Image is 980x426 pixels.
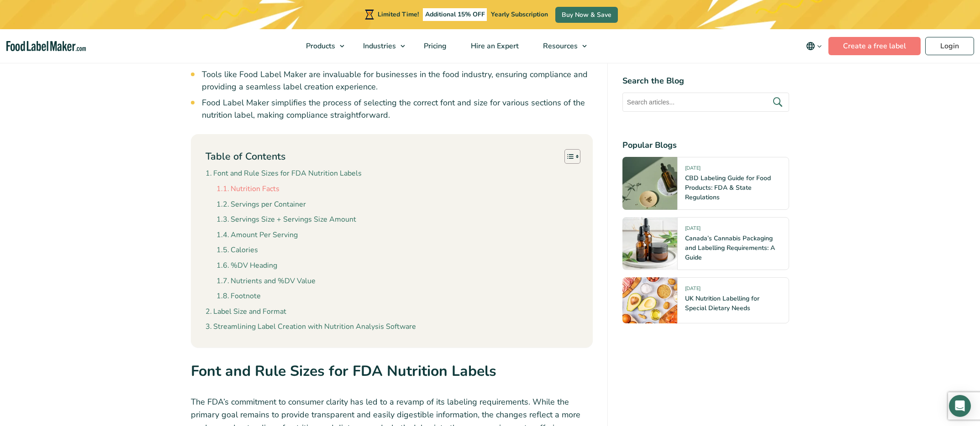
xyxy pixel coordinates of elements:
[925,37,974,55] a: Login
[685,225,701,235] span: [DATE]
[622,139,789,151] h4: Popular Blogs
[622,93,789,112] input: Search articles...
[216,291,261,302] a: Footnote
[685,174,771,202] a: CBD Labeling Guide for Food Products: FDA & State Regulations
[202,68,593,93] li: Tools like Food Label Maker are invaluable for businesses in the food industry, ensuring complian...
[205,321,416,333] a: Streamlining Label Creation with Nutrition Analysis Software
[540,41,579,51] span: Resources
[191,361,496,381] strong: Font and Rule Sizes for FDA Nutrition Labels
[216,260,277,272] a: %DV Heading
[423,8,487,21] span: Additional 15% OFF
[216,214,356,226] a: Servings Size + Servings Size Amount
[558,149,578,164] a: Toggle Table of Content
[949,395,971,417] div: Open Intercom Messenger
[216,229,298,241] a: Amount Per Serving
[378,10,419,19] span: Limited Time!
[622,75,789,87] h4: Search the Blog
[828,37,921,55] a: Create a free label
[555,7,618,23] a: Buy Now & Save
[421,41,448,51] span: Pricing
[468,41,520,51] span: Hire an Expert
[294,29,349,63] a: Products
[685,294,759,312] a: UK Nutrition Labelling for Special Dietary Needs
[685,165,701,175] span: [DATE]
[205,150,285,164] p: Table of Contents
[360,41,397,51] span: Industries
[216,244,258,256] a: Calories
[351,29,410,63] a: Industries
[216,275,316,287] a: Nutrients and %DV Value
[216,199,306,211] a: Servings per Container
[412,29,457,63] a: Pricing
[205,168,362,180] a: Font and Rule Sizes for FDA Nutrition Labels
[685,234,775,262] a: Canada’s Cannabis Packaging and Labelling Requirements: A Guide
[205,306,286,318] a: Label Size and Format
[459,29,529,63] a: Hire an Expert
[202,97,593,121] li: Food Label Maker simplifies the process of selecting the correct font and size for various sectio...
[531,29,591,63] a: Resources
[216,183,279,195] a: Nutrition Facts
[303,41,336,51] span: Products
[491,10,548,19] span: Yearly Subscription
[685,285,701,296] span: [DATE]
